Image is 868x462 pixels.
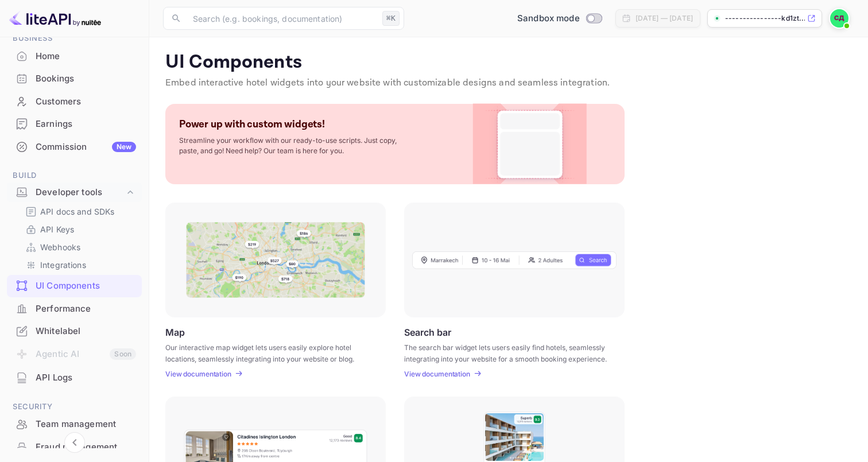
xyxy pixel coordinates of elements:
div: Bookings [36,72,136,86]
div: Team management [36,418,136,431]
a: Home [7,45,142,67]
div: Switch to Production mode [513,12,606,25]
a: View documentation [165,370,235,378]
a: Performance [7,298,142,319]
p: Integrations [40,259,86,271]
a: Earnings [7,113,142,134]
div: Integrations [21,257,137,273]
p: Map [165,327,185,337]
div: ⌘K [382,11,400,26]
div: Home [7,45,142,68]
a: Webhooks [25,241,133,253]
img: Сергей Дерлугов [830,9,848,28]
a: UI Components [7,275,142,296]
div: Earnings [36,118,136,131]
a: Bookings [7,68,142,89]
div: New [112,142,136,152]
div: Bookings [7,68,142,90]
div: Performance [36,302,136,316]
p: Power up with custom widgets! [179,118,325,131]
div: UI Components [7,275,142,297]
img: Search Frame [412,251,617,269]
a: Team management [7,413,142,434]
p: UI Components [165,51,852,74]
div: Earnings [7,113,142,135]
a: Fraud management [7,436,142,457]
span: Business [7,32,142,45]
p: API Keys [40,223,74,235]
div: Whitelabel [36,325,136,338]
div: Fraud management [7,436,142,459]
p: Search bar [404,327,451,337]
span: Build [7,169,142,182]
img: Map Frame [186,222,365,298]
a: CommissionNew [7,136,142,157]
img: Custom Widget PNG [483,104,576,184]
button: Collapse navigation [64,432,85,453]
p: View documentation [404,370,470,378]
div: Commission [36,141,136,154]
div: API Logs [7,367,142,389]
p: The search bar widget lets users easily find hotels, seamlessly integrating into your website for... [404,342,610,363]
div: Fraud management [36,441,136,454]
div: API docs and SDKs [21,203,137,220]
span: Security [7,401,142,413]
p: Streamline your workflow with our ready-to-use scripts. Just copy, paste, and go! Need help? Our ... [179,135,409,156]
div: Customers [7,91,142,113]
a: Integrations [25,259,133,271]
div: Developer tools [36,186,125,199]
a: Whitelabel [7,320,142,341]
div: Whitelabel [7,320,142,343]
p: Embed interactive hotel widgets into your website with customizable designs and seamless integrat... [165,76,852,90]
input: Search (e.g. bookings, documentation) [186,7,378,30]
div: Team management [7,413,142,436]
div: UI Components [36,279,136,293]
span: Sandbox mode [517,12,580,25]
p: ----------------kd1zt.... [725,13,805,24]
a: Customers [7,91,142,112]
div: API Logs [36,371,136,385]
p: Our interactive map widget lets users easily explore hotel locations, seamlessly integrating into... [165,342,371,363]
a: API Logs [7,367,142,388]
div: Performance [7,298,142,320]
div: Webhooks [21,239,137,255]
a: View documentation [404,370,474,378]
div: Developer tools [7,183,142,203]
div: [DATE] — [DATE] [635,13,693,24]
img: LiteAPI logo [9,9,101,28]
div: Customers [36,95,136,108]
p: API docs and SDKs [40,205,115,218]
a: API docs and SDKs [25,205,133,218]
a: API Keys [25,223,133,235]
div: CommissionNew [7,136,142,158]
p: View documentation [165,370,231,378]
div: Home [36,50,136,63]
div: API Keys [21,221,137,238]
p: Webhooks [40,241,80,253]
